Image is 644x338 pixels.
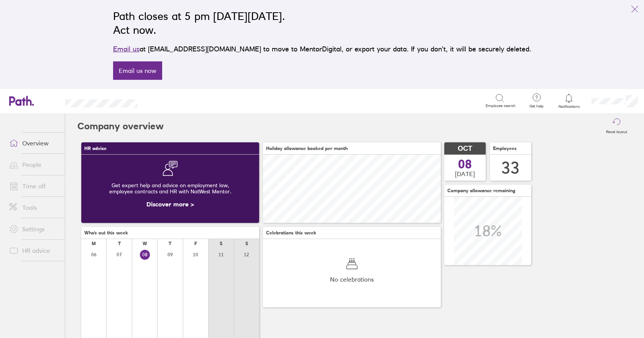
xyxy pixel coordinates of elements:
span: Holiday allowance booked per month [266,146,348,151]
a: Overview [3,135,65,151]
span: OCT [458,145,472,153]
a: Notifications [557,93,582,109]
a: Email us now [113,61,162,80]
a: Discover more > [146,200,194,208]
a: People [3,157,65,172]
span: 08 [458,158,472,170]
span: Company allowance remaining [447,188,515,193]
div: S [245,241,248,246]
span: Get help [524,104,549,109]
span: Employee search [486,104,516,108]
span: No celebrations [330,276,374,283]
h2: Path closes at 5 pm [DATE][DATE]. Act now. [113,9,531,37]
div: S [220,241,222,246]
div: 33 [501,158,520,178]
p: at [EMAIL_ADDRESS][DOMAIN_NAME] to move to MentorDigital, or export your data. If you don’t, it w... [113,44,531,54]
div: W [143,241,147,246]
div: T [169,241,171,246]
div: T [118,241,121,246]
span: Who's out this week [84,230,128,236]
span: Notifications [557,104,582,109]
a: Email us [113,45,140,53]
div: Search [158,97,178,104]
a: Settings [3,221,65,237]
span: HR advice [84,146,107,151]
span: [DATE] [455,170,475,177]
div: Get expert help and advice on employment law, employee contracts and HR with NatWest Mentor. [87,176,253,201]
a: HR advice [3,243,65,258]
button: Reset layout [601,114,632,138]
a: Time off [3,178,65,194]
h2: Company overview [77,114,164,138]
span: Celebrations this week [266,230,316,236]
label: Reset layout [601,127,632,134]
span: Employees [493,146,517,151]
a: Tools [3,200,65,215]
div: M [92,241,96,246]
div: F [194,241,197,246]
